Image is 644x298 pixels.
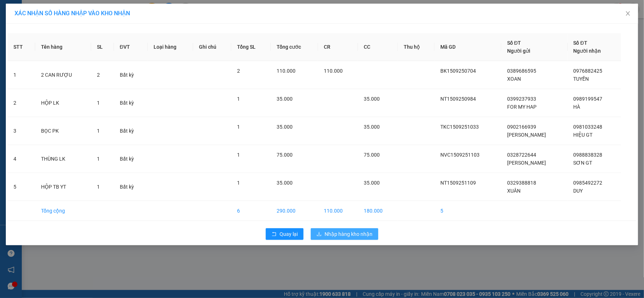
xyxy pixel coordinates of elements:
[35,89,91,117] td: HỘP LK
[114,173,148,201] td: Bất kỳ
[114,145,148,173] td: Bất kỳ
[574,188,583,194] span: DUY
[318,201,358,221] td: 110.000
[231,33,271,61] th: Tổng SL
[97,156,100,162] span: 1
[15,10,130,17] span: XÁC NHẬN SỐ HÀNG NHẬP VÀO KHO NHẬN
[8,145,35,173] td: 4
[364,124,380,130] span: 35.000
[440,152,480,158] span: NVC1509251103
[237,96,240,102] span: 1
[97,100,100,106] span: 1
[574,152,603,158] span: 0988838328
[364,96,380,102] span: 35.000
[618,4,638,24] button: Close
[277,152,293,158] span: 75.000
[507,188,521,194] span: XUÂN
[435,33,501,61] th: Mã GD
[574,76,589,82] span: TUYẾN
[280,230,298,238] span: Quay lại
[193,33,231,61] th: Ghi chú
[507,160,546,166] span: [PERSON_NAME]
[311,228,378,240] button: downloadNhập hàng kho nhận
[271,33,318,61] th: Tổng cước
[91,33,114,61] th: SL
[435,201,501,221] td: 5
[271,201,318,221] td: 290.000
[277,96,293,102] span: 35.000
[574,160,592,166] span: SƠN GT
[507,76,521,82] span: XOAN
[398,33,435,61] th: Thu hộ
[440,124,479,130] span: TKC1509251033
[114,117,148,145] td: Bất kỳ
[231,201,271,221] td: 6
[35,33,91,61] th: Tên hàng
[507,152,536,158] span: 0328722644
[440,180,476,186] span: NT1509251109
[237,152,240,158] span: 1
[318,33,358,61] th: CR
[325,230,372,238] span: Nhập hàng kho nhận
[272,231,277,237] span: rollback
[8,89,35,117] td: 2
[574,68,603,74] span: 0976882425
[35,201,91,221] td: Tổng cộng
[574,180,603,186] span: 0985492272
[324,68,343,74] span: 110.000
[97,128,100,134] span: 1
[114,89,148,117] td: Bất kỳ
[625,11,631,16] span: close
[35,173,91,201] td: HỘP TB YT
[9,9,64,45] img: logo.jpg
[8,33,35,61] th: STT
[358,33,398,61] th: CC
[35,117,91,145] td: BỌC PK
[574,132,593,138] span: HIỆU GT
[358,201,398,221] td: 180.000
[8,61,35,89] td: 1
[97,184,100,190] span: 1
[8,173,35,201] td: 5
[507,68,536,74] span: 0389686595
[237,124,240,130] span: 1
[574,96,603,102] span: 0989199547
[317,231,322,237] span: download
[574,40,587,46] span: Số ĐT
[35,61,91,89] td: 2 CAN RƯỢU
[277,124,293,130] span: 35.000
[364,152,380,158] span: 75.000
[114,33,148,61] th: ĐVT
[8,117,35,145] td: 3
[507,96,536,102] span: 0399237933
[9,49,98,61] b: GỬI : VP Gang Thép
[97,72,100,78] span: 2
[507,104,537,110] span: FOR MY HAP
[440,68,476,74] span: BK1509250704
[237,68,240,74] span: 2
[440,96,476,102] span: NT1509250984
[507,124,536,130] span: 0902166939
[237,180,240,186] span: 1
[148,33,193,61] th: Loại hàng
[114,61,148,89] td: Bất kỳ
[507,132,546,138] span: [PERSON_NAME]
[574,104,580,110] span: HÀ
[507,40,521,46] span: Số ĐT
[364,180,380,186] span: 35.000
[266,228,303,240] button: rollbackQuay lại
[68,18,303,27] li: 271 - [PERSON_NAME] - [GEOGRAPHIC_DATA] - [GEOGRAPHIC_DATA]
[277,68,295,74] span: 110.000
[35,145,91,173] td: THÙNG LK
[507,48,530,54] span: Người gửi
[574,124,603,130] span: 0981033248
[574,48,601,54] span: Người nhận
[277,180,293,186] span: 35.000
[507,180,536,186] span: 0329388818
